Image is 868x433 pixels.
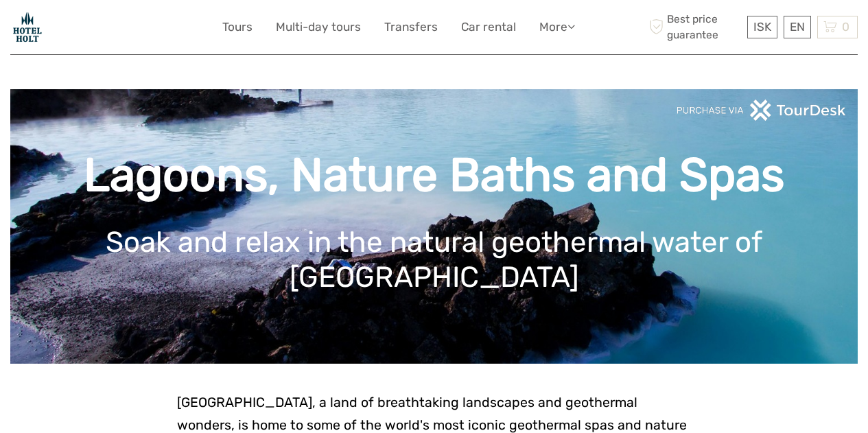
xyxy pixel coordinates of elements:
[784,16,811,38] div: EN
[222,17,253,37] a: Tours
[676,100,847,121] img: PurchaseViaTourDeskwhite.png
[276,17,361,37] a: Multi-day tours
[753,20,771,34] span: ISK
[840,20,852,34] span: 0
[646,12,744,42] span: Best price guarantee
[384,17,438,37] a: Transfers
[539,17,575,37] a: More
[31,148,837,203] h1: Lagoons, Nature Baths and Spas
[461,17,516,37] a: Car rental
[10,10,45,44] img: Hotel Holt
[31,225,837,294] h1: Soak and relax in the natural geothermal water of [GEOGRAPHIC_DATA]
